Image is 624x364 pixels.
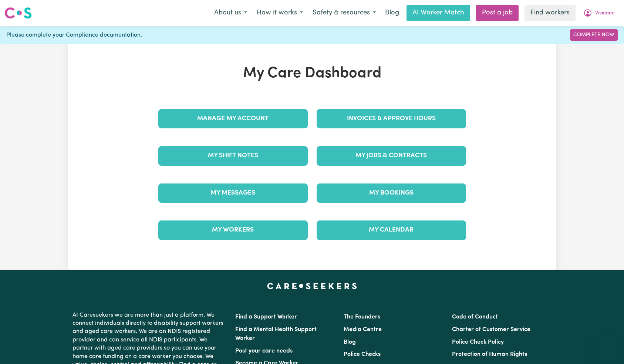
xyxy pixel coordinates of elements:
span: Vivienne [595,9,615,17]
a: My Bookings [317,183,466,203]
span: Please complete your Compliance documentation. [6,31,142,40]
a: Police Check Policy [452,339,504,345]
a: Charter of Customer Service [452,327,530,333]
h1: My Care Dashboard [154,65,470,82]
button: Safety & resources [308,5,381,21]
a: My Messages [158,183,308,203]
a: Complete Now [570,29,618,41]
a: My Calendar [317,220,466,240]
iframe: Button to launch messaging window [594,334,618,358]
img: Careseekers logo [4,6,32,20]
a: AI Worker Match [407,5,470,21]
a: Manage My Account [158,109,308,128]
a: My Jobs & Contracts [317,146,466,165]
a: Find a Support Worker [235,314,297,320]
a: My Shift Notes [158,146,308,165]
a: Find workers [525,5,576,21]
a: Blog [344,339,356,345]
a: Find a Mental Health Support Worker [235,327,317,341]
a: Protection of Human Rights [452,351,527,357]
button: About us [209,5,252,21]
button: My Account [579,5,620,21]
a: Blog [381,5,404,21]
button: How it works [252,5,308,21]
a: Code of Conduct [452,314,498,320]
a: Careseekers logo [4,4,32,21]
a: Post a job [476,5,519,21]
a: My Workers [158,220,308,240]
a: Police Checks [344,351,381,357]
a: Careseekers home page [267,283,357,289]
a: Invoices & Approve Hours [317,109,466,128]
a: Post your care needs [235,348,293,354]
a: Media Centre [344,327,382,333]
a: The Founders [344,314,380,320]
